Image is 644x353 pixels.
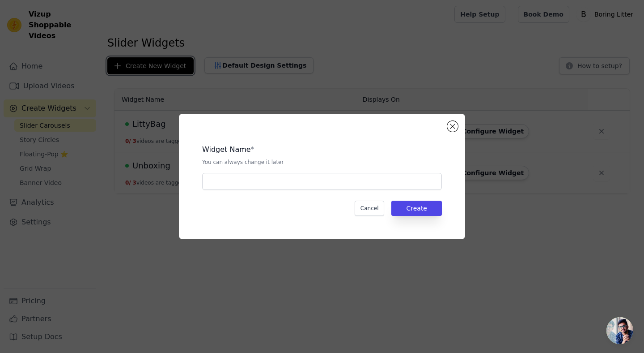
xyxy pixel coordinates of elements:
button: Cancel [355,201,385,216]
div: Aprire la chat [606,317,633,344]
button: Create [391,201,442,216]
button: Close modal [447,121,458,132]
p: You can always change it later [202,159,442,166]
legend: Widget Name [202,144,251,155]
